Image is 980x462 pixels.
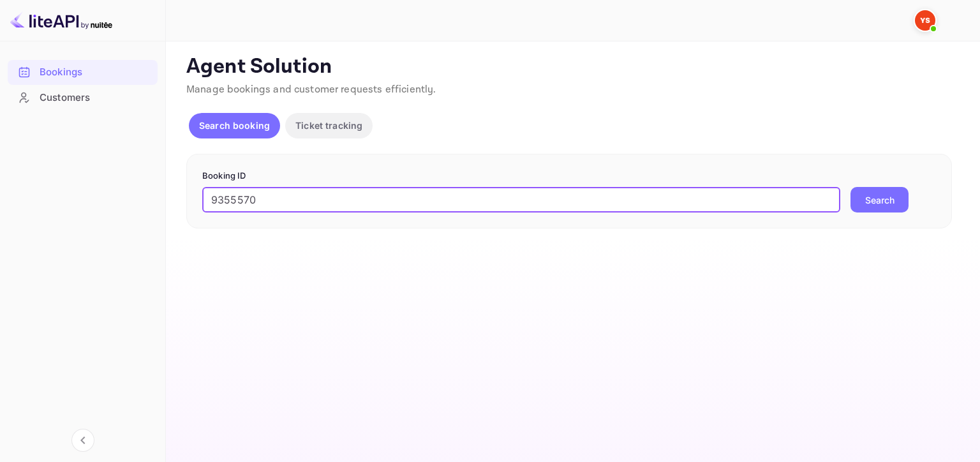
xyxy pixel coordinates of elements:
[40,91,151,105] div: Customers
[850,187,909,212] button: Search
[8,60,158,84] a: Bookings
[202,170,936,183] p: Booking ID
[8,60,158,85] div: Bookings
[10,10,112,31] img: LiteAPI logo
[202,187,840,212] input: Enter Booking ID (e.g., 63782194)
[199,119,270,132] p: Search booking
[71,429,94,452] button: Collapse navigation
[295,119,362,132] p: Ticket tracking
[186,83,436,96] span: Manage bookings and customer requests efficiently.
[40,65,151,80] div: Bookings
[915,10,935,31] img: Yandex Support
[186,54,957,80] p: Agent Solution
[8,86,158,110] div: Customers
[8,86,158,109] a: Customers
